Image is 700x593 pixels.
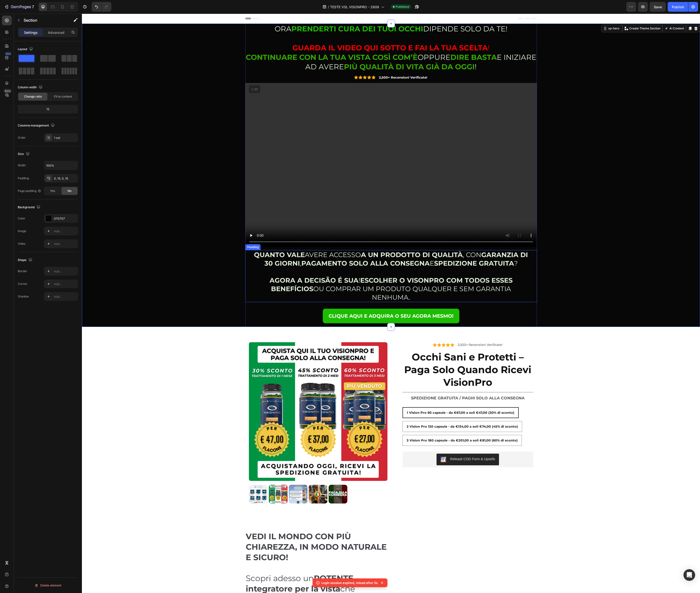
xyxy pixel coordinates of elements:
div: Shadow [18,294,29,299]
a: CLIQUE AQUI E ADQUIRA O SEU AGORA MESMO! [241,295,377,310]
div: Add... [54,229,77,234]
strong: ESCOLHER O VISONPRO COM TODOS ESSES BENEFÍCIOS [189,263,431,279]
div: Column width [18,84,44,91]
div: 450 [5,52,12,56]
video: Video [163,69,455,234]
button: Delete element [18,582,78,589]
strong: PIÙ QUALITÀ DI VITA GIÀ DA OGGI [262,49,393,58]
div: 12 [19,106,77,113]
div: Order [18,135,26,140]
p: 2,500+ Recensioni Verificate! [376,329,420,333]
div: 070707 [54,216,77,221]
strong: 2,500+ Recensioni Verificate! [297,62,345,66]
strong: A UN PRODOTTO DI QUALITÀ [279,237,381,245]
div: Border [18,269,27,273]
div: Beta [4,89,12,93]
div: Video [18,242,26,246]
span: Change ratio [24,94,42,99]
span: ! [210,30,408,39]
strong: QUANTO VALE [172,237,223,245]
p: Settings [24,30,38,35]
div: Color [18,216,25,221]
span: 3 Vision Pro 180 capsule - da €201,00 a soli €81,00 (60% di sconto) [325,425,436,429]
div: Open Intercom Messenger [683,569,695,581]
div: Shape [18,257,33,263]
p: Login session expired, reload after 5s [321,580,378,585]
button: Releasit COD Form & Upsells [355,440,417,452]
span: Published [396,5,409,9]
strong: GUARDA IL VIDEO QUI SOTTO E FAI LA TUA SCELTA [210,30,406,39]
div: 1 col [54,136,77,140]
div: Image [18,229,26,233]
div: Background [18,204,41,211]
button: Save [650,2,666,12]
div: vp-hero [525,13,538,17]
div: Add... [54,282,77,286]
div: Releasit COD Form & Upsells [368,443,413,448]
span: Yes [50,189,55,193]
div: Layout [18,46,34,53]
div: Undo/Redo [92,2,111,12]
p: 7 [32,4,34,10]
p: ⁠⁠⁠⁠⁠⁠⁠ AVERE ACCESSO , CON , E ? ! OU COMPRAR UM PRODUTO QUALQUER E SEM GARANTIA NENHUMA. [172,237,447,288]
div: Page padding [18,189,41,193]
strong: SPEDIZIONE GRATUITA [352,246,432,254]
span: TESTE VSL VISONPRO - 2608 [330,4,379,9]
span: 1 Vision Pro 60 capsule - da €67,00 a soli €47,00 (30% di sconto) [325,397,432,401]
strong: CONTINUARE CON LA TUA VISTA COSÌ COM’È [164,39,336,48]
div: Delete element [35,583,61,588]
div: Add... [54,295,77,299]
p: Section [24,17,63,23]
div: Columns management [18,122,56,129]
p: SPEDIZIONE GRATUITA / PAGHI SOLO ALLA CONSEGNA [321,382,451,387]
div: Heading [164,231,178,236]
input: Auto [44,161,78,170]
div: Publish [672,4,684,9]
div: Padding [18,176,29,180]
strong: VEDI IL MONDO CON PIÙ CHIAREZZA, IN MODO NATURALE E SICURO! [164,518,305,548]
strong: DIRE BASTA [368,39,415,48]
span: No [68,189,71,193]
h1: Occhi Sani e Protetti – Paga Solo Quando Ricevi VisionPro [321,337,451,376]
div: Add... [54,242,77,246]
strong: AGORA A DECISÃO É SUA [188,263,277,271]
span: / [328,4,329,9]
div: Width [18,163,26,168]
div: Corner [18,282,27,286]
strong: CLIQUE AQUI E ADQUIRA O SEU AGORA MESMO! [247,299,372,305]
button: Publish [668,2,688,12]
span: Save [654,5,662,9]
button: Carousel Next Arrow [296,395,302,401]
div: Add... [54,269,77,274]
p: Advanced [48,30,64,35]
img: CKKYs5695_ICEAE=.webp [359,443,364,449]
span: Fit to content [54,94,72,99]
h2: Rich Text Editor. Editing area: main [171,236,447,289]
p: Create Theme Section [547,13,578,17]
span: 2 Vision Pro 120 capsule - da €134,00 a soli €74,00 (45% di sconto) [325,411,436,415]
div: 0, 15, 0, 15 [54,176,77,181]
div: Size [18,151,31,157]
button: 7 [2,2,36,12]
strong: PAGAMENTO SOLO ALLA CONSEGNA [219,246,348,254]
button: AI Content [582,12,603,18]
iframe: Design area [82,14,700,593]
